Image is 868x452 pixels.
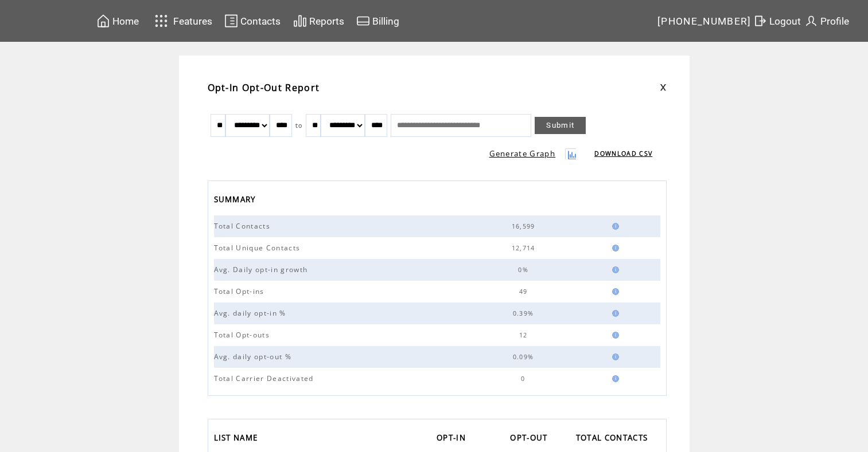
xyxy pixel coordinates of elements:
span: OPT-IN [437,430,469,449]
img: home.svg [96,14,110,28]
span: Total Carrier Deactivated [214,374,317,383]
span: Total Opt-ins [214,286,267,296]
span: 0% [518,266,531,274]
img: chart.svg [293,14,307,28]
span: Total Contacts [214,221,274,231]
span: 0.09% [513,353,537,361]
a: OPT-IN [437,430,472,449]
span: 0.39% [513,309,537,317]
a: TOTAL CONTACTS [576,430,654,449]
span: 12 [519,331,531,339]
a: Features [150,10,215,32]
span: Avg. daily opt-in % [214,308,289,318]
span: 49 [519,288,531,296]
span: LIST NAME [214,430,261,449]
span: Home [112,15,139,27]
span: Profile [820,15,849,27]
a: LIST NAME [214,430,264,449]
span: Contacts [240,15,281,27]
span: Billing [372,15,399,27]
a: OPT-OUT [510,430,553,449]
a: Billing [355,12,401,30]
span: 16,599 [512,222,538,230]
a: Reports [291,12,346,30]
span: OPT-OUT [510,430,550,449]
span: Total Opt-outs [214,330,273,340]
img: help.gif [609,310,619,317]
img: help.gif [609,245,619,251]
img: exit.svg [753,14,767,28]
a: DOWNLOAD CSV [594,150,652,158]
span: 0 [521,375,528,383]
span: SUMMARY [214,191,259,210]
img: help.gif [609,223,619,230]
a: Profile [803,12,851,30]
a: Logout [752,12,803,30]
a: Generate Graph [489,148,556,159]
span: to [295,121,303,129]
a: Home [95,12,141,30]
img: help.gif [609,375,619,382]
span: Avg. daily opt-out % [214,352,295,361]
span: [PHONE_NUMBER] [657,15,752,27]
img: contacts.svg [224,14,238,28]
span: TOTAL CONTACTS [576,430,651,449]
span: 12,714 [512,244,538,252]
span: Logout [769,15,801,27]
span: Reports [309,15,344,27]
img: help.gif [609,288,619,295]
img: help.gif [609,332,619,339]
img: features.svg [151,11,172,30]
span: Opt-In Opt-Out Report [208,81,320,94]
img: help.gif [609,266,619,273]
img: help.gif [609,353,619,360]
span: Total Unique Contacts [214,243,303,253]
span: Features [173,15,212,27]
img: creidtcard.svg [356,14,370,28]
a: Submit [535,117,586,134]
img: profile.svg [804,14,818,28]
a: Contacts [223,12,282,30]
span: Avg. Daily opt-in growth [214,265,311,274]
